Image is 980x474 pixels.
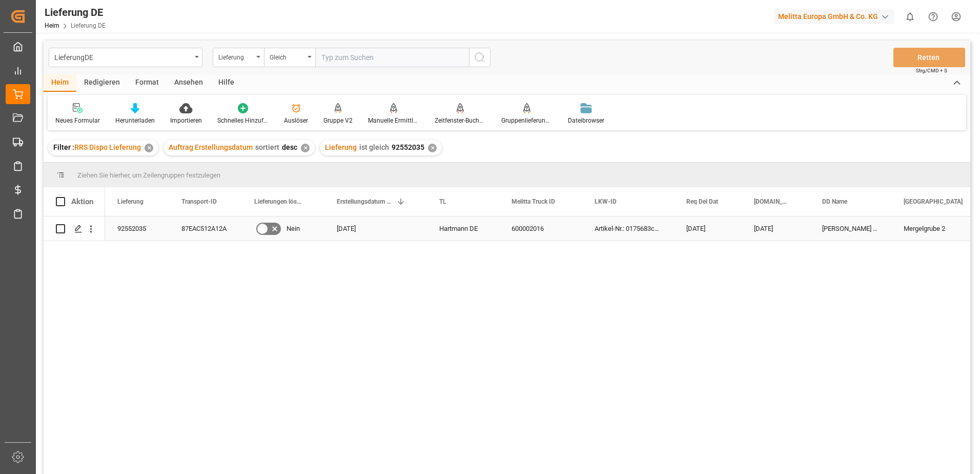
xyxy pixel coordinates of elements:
button: Melitta Europa GmbH & Co. KG [774,7,899,26]
button: Menü öffnen [49,48,202,67]
span: desc [282,143,297,151]
button: Schaltfläche "Suchen" [469,48,491,67]
span: [DOMAIN_NAME] Dat [754,198,788,205]
div: [DATE] [324,216,427,241]
div: Gleich [270,50,304,62]
div: Artikel-Nr.: 0175683c7c06 [582,216,674,241]
div: Ansehen [167,74,211,92]
div: Aktion [71,197,93,206]
div: Dateibrowser [568,116,604,125]
div: Schnelles Hinzufügen [217,116,269,125]
div: Auslöser [284,116,308,125]
div: Format [128,74,167,92]
button: 0 neue Benachrichtigungen anzeigen [899,5,922,28]
font: Melitta Europa GmbH & Co. KG [778,11,878,22]
span: Lieferung [325,143,357,151]
span: ist gleich [359,143,389,151]
div: Hilfe [211,74,242,92]
div: ✕ [145,144,153,152]
span: sortiert [255,143,279,151]
div: Gruppenlieferungen [501,116,553,125]
span: LKW-ID [595,198,617,205]
div: Gruppe V2 [323,116,353,125]
div: ✕ [428,144,437,152]
span: Melitta Truck ID [512,198,555,205]
button: Retten [893,48,965,67]
div: Manuelle Ermittlung der Verpackungsart [368,116,419,125]
span: Erstellungsdatum des Auftrags [337,198,392,205]
span: RRS Dispo Lieferung [74,143,141,151]
div: 600002016 [499,216,582,241]
span: [GEOGRAPHIC_DATA] [904,198,963,205]
span: Filter : [53,143,74,151]
button: Menü öffnen [213,48,264,67]
span: Ziehen Sie hierher, um Zeilengruppen festzulegen [77,171,220,179]
span: Transport-ID [181,198,217,205]
div: Neues Formular [55,116,100,125]
div: Importieren [170,116,202,125]
div: Drücken Sie die Leertaste, um diese Zeile auszuwählen. [44,216,105,241]
span: 92552035 [392,143,424,151]
span: Req Del Dat [686,198,718,205]
div: [DATE] [674,216,742,241]
div: 87EAC512A12A [169,216,242,241]
button: Menü öffnen [264,48,315,67]
div: Hartmann DE [427,216,499,241]
input: Typ zum Suchen [315,48,469,67]
a: Heim [45,22,59,29]
span: TL [439,198,446,205]
span: Lieferungen löschen [254,198,303,205]
span: Strg/CMD + S [916,67,947,74]
span: Lieferung [117,198,144,205]
div: Zeitfenster-Buchungsbericht [435,116,486,125]
div: LieferungDE [54,50,191,63]
span: DD Name [822,198,847,205]
div: ✕ [301,144,310,152]
button: Hilfe-Center [922,5,945,28]
div: Herunterladen [115,116,155,125]
div: 92552035 [105,216,169,241]
div: Redigieren [76,74,128,92]
div: Lieferung DE [45,5,106,20]
div: [DATE] [742,216,810,241]
div: [PERSON_NAME] Handels GmbH Co. KG [810,216,891,241]
span: Nein [287,217,300,241]
span: Auftrag Erstellungsdatum [169,143,253,151]
div: Heim [44,74,76,92]
div: Lieferung [218,50,253,62]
